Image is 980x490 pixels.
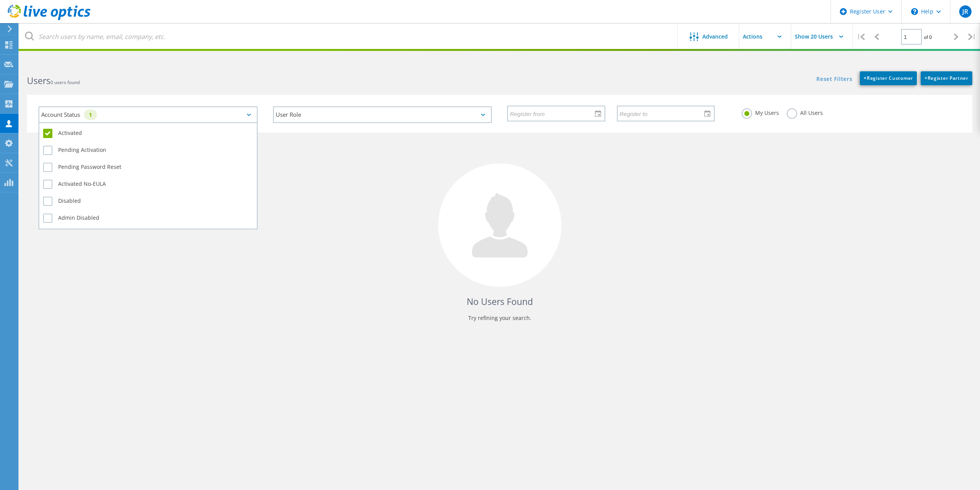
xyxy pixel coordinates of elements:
label: Activated No-EULA [43,180,253,189]
b: + [925,75,928,81]
svg: \n [911,8,918,15]
label: Activated [43,129,253,138]
b: + [864,75,867,81]
div: User Role [273,106,492,123]
h4: No Users Found [35,295,965,308]
label: Admin Disabled [43,214,253,223]
a: +Register Customer [860,71,917,85]
span: Advanced [702,34,728,39]
span: Register Customer [864,75,913,81]
div: | [853,23,869,51]
a: Live Optics Dashboard [8,16,90,22]
label: Pending Activation [43,146,253,155]
span: JR [962,8,968,15]
span: of 0 [924,34,932,40]
div: 1 [84,109,97,120]
input: Register to [618,106,709,121]
label: Pending Password Reset [43,163,253,172]
span: 0 users found [50,79,80,86]
b: Users [27,74,50,87]
input: Register from [508,106,599,121]
div: Account Status [39,106,258,123]
label: All Users [787,108,823,116]
p: Try refining your search. [35,312,965,324]
input: Search users by name, email, company, etc. [19,23,678,50]
span: Register Partner [925,75,968,81]
label: My Users [742,108,779,116]
div: | [964,23,980,51]
a: Reset Filters [816,76,852,83]
a: +Register Partner [921,71,972,85]
label: Disabled [43,197,253,206]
